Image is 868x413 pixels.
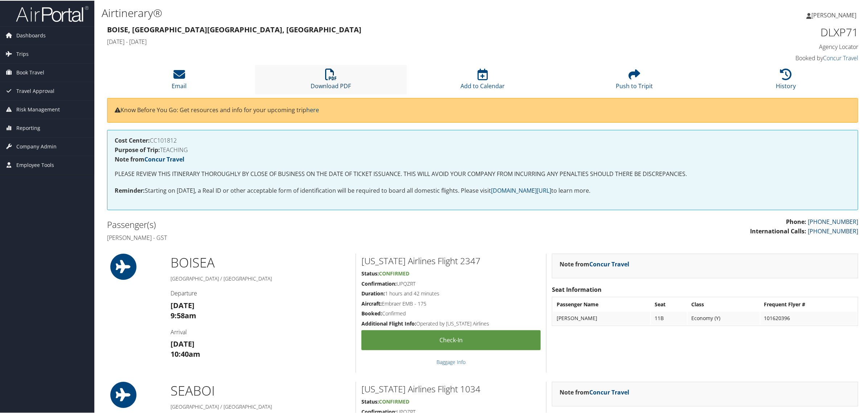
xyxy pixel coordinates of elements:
h4: Booked by [679,53,858,61]
th: Frequent Flyer # [761,297,857,310]
h4: Departure [171,289,350,297]
h5: 1 hours and 42 minutes [361,289,541,297]
span: [PERSON_NAME] [811,11,856,19]
span: Trips [16,44,29,62]
strong: Phone: [786,217,806,225]
h4: CC101812 [115,137,851,143]
a: Concur Travel [589,259,629,267]
span: Dashboards [16,26,46,44]
strong: Duration: [361,289,385,296]
td: Economy (Y) [688,311,760,324]
strong: Booked: [361,309,382,316]
strong: [DATE] [171,338,195,348]
strong: 9:58am [171,310,196,320]
p: Know Before You Go: Get resources and info for your upcoming trip [115,105,851,114]
a: [PHONE_NUMBER] [808,226,858,234]
p: Starting on [DATE], a Real ID or other acceptable form of identification will be required to boar... [115,185,851,195]
a: Add to Calendar [460,72,505,89]
h4: Arrival [171,327,350,335]
strong: Note from [560,388,629,396]
strong: Seat Information [552,285,602,293]
span: Confirmed [379,397,409,404]
h1: Airtinerary® [102,5,610,20]
strong: Additional Flight Info: [361,319,416,326]
a: Concur Travel [144,155,184,163]
a: [PERSON_NAME] [806,4,864,25]
span: Confirmed [379,269,409,276]
a: Baggage Info [437,358,466,365]
h5: Operated by [US_STATE] Airlines [361,319,541,327]
h5: Confirmed [361,309,541,316]
h2: [US_STATE] Airlines Flight 2347 [361,254,541,266]
h4: [DATE] - [DATE] [107,37,668,45]
h4: Agency Locator [679,42,858,50]
a: [PHONE_NUMBER] [808,217,858,225]
strong: Status: [361,269,379,276]
h1: BOI SEA [171,253,350,271]
span: Company Admin [16,137,57,155]
a: Check-in [361,330,541,349]
a: Push to Tripit [616,72,653,89]
h2: Passenger(s) [107,218,477,230]
strong: Note from [560,259,629,267]
strong: Cost Center: [115,136,150,144]
h4: [PERSON_NAME] - GST [107,233,477,241]
span: Employee Tools [16,155,54,173]
h1: DLXP71 [679,24,858,39]
th: Class [688,297,760,310]
a: [DOMAIN_NAME][URL] [491,186,551,194]
h5: [GEOGRAPHIC_DATA] / [GEOGRAPHIC_DATA] [171,402,350,410]
td: 11B [651,311,687,324]
strong: Purpose of Trip: [115,145,160,153]
a: History [776,72,796,89]
strong: Confirmation: [361,279,397,286]
h5: Embraer EMB - 175 [361,299,541,307]
td: [PERSON_NAME] [553,311,650,324]
strong: Note from [115,155,184,163]
strong: [DATE] [171,300,195,310]
th: Seat [651,297,687,310]
a: Concur Travel [823,53,858,61]
strong: Boise, [GEOGRAPHIC_DATA] [GEOGRAPHIC_DATA], [GEOGRAPHIC_DATA] [107,24,361,34]
th: Passenger Name [553,297,650,310]
strong: 10:40am [171,348,200,358]
h1: SEA BOI [171,381,350,399]
span: Reporting [16,118,40,136]
td: 101620396 [761,311,857,324]
strong: Reminder: [115,186,145,194]
a: Email [172,72,187,89]
p: PLEASE REVIEW THIS ITINERARY THOROUGHLY BY CLOSE OF BUSINESS ON THE DATE OF TICKET ISSUANCE. THIS... [115,169,851,178]
a: Download PDF [311,72,351,89]
h2: [US_STATE] Airlines Flight 1034 [361,382,541,394]
strong: International Calls: [750,226,806,234]
span: Book Travel [16,63,44,81]
h5: UPQZRT [361,279,541,287]
a: here [306,105,319,113]
h5: [GEOGRAPHIC_DATA] / [GEOGRAPHIC_DATA] [171,274,350,282]
span: Travel Approval [16,81,54,99]
strong: Aircraft: [361,299,382,306]
span: Risk Management [16,100,60,118]
h4: TEACHING [115,146,851,152]
strong: Status: [361,397,379,404]
a: Concur Travel [589,388,629,396]
img: airportal-logo.png [16,5,89,22]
